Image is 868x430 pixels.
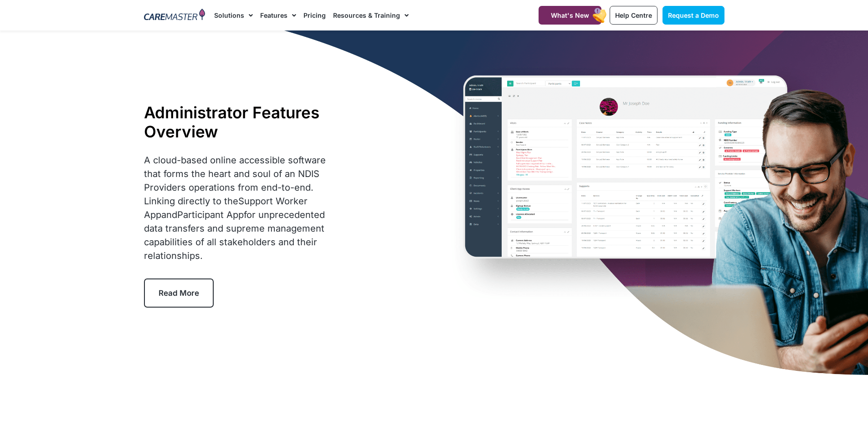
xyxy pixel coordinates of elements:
[539,6,601,25] a: What's New
[610,6,657,25] a: Help Centre
[144,155,326,261] span: A cloud-based online accessible software that forms the heart and soul of an NDIS Providers opera...
[144,9,205,22] img: CareMaster Logo
[144,278,214,308] a: Read More
[551,11,589,19] span: What's New
[159,288,199,298] span: Read More
[144,103,341,141] h1: Administrator Features Overview
[663,6,724,25] a: Request a Demo
[615,11,652,19] span: Help Centre
[177,209,244,220] a: Participant App
[668,11,719,19] span: Request a Demo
